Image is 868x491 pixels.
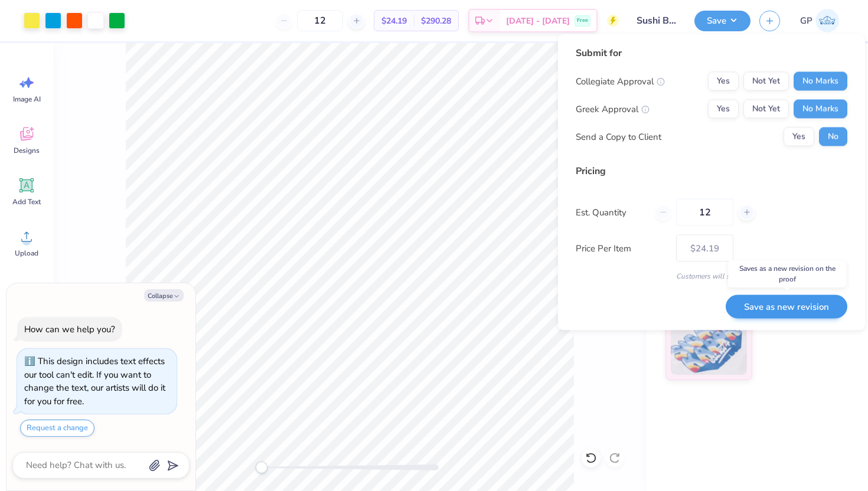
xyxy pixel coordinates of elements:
button: No Marks [794,100,847,119]
button: Save as new revision [726,294,847,319]
div: Accessibility label [256,461,267,473]
button: No [819,127,847,146]
img: Gabrielle Petrillo [815,9,839,32]
span: Designs [14,146,40,155]
span: Upload [15,248,38,258]
span: Add Text [12,197,41,207]
button: Yes [708,72,739,91]
div: Greek Approval [576,102,650,116]
button: Yes [708,100,739,119]
div: Send a Copy to Client [576,130,661,143]
input: – – [676,199,733,226]
button: Not Yet [743,100,789,119]
div: Customers will see this price on HQ. [576,271,847,281]
span: Free [577,17,588,25]
button: Collapse [144,289,184,302]
button: No Marks [794,72,847,91]
div: Pricing [576,164,847,178]
input: Untitled Design [628,9,686,32]
div: Submit for [576,46,847,60]
div: This design includes text effects our tool can't edit. If you want to change the text, our artist... [24,355,165,407]
div: Collegiate Approval [576,74,665,88]
span: GP [800,14,812,28]
label: Est. Quantity [576,205,646,219]
span: [DATE] - [DATE] [506,15,570,27]
img: Standard [671,316,747,375]
input: – – [297,10,343,31]
div: Saves as a new revision on the proof [728,260,846,287]
span: $290.28 [421,15,451,27]
div: How can we help you? [24,323,115,335]
a: GP [795,9,844,32]
span: $24.19 [381,15,407,27]
button: Request a change [20,420,94,437]
button: Not Yet [743,72,789,91]
button: Yes [784,127,814,146]
span: Image AI [13,94,41,104]
button: Save [694,11,750,31]
label: Price Per Item [576,241,667,255]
